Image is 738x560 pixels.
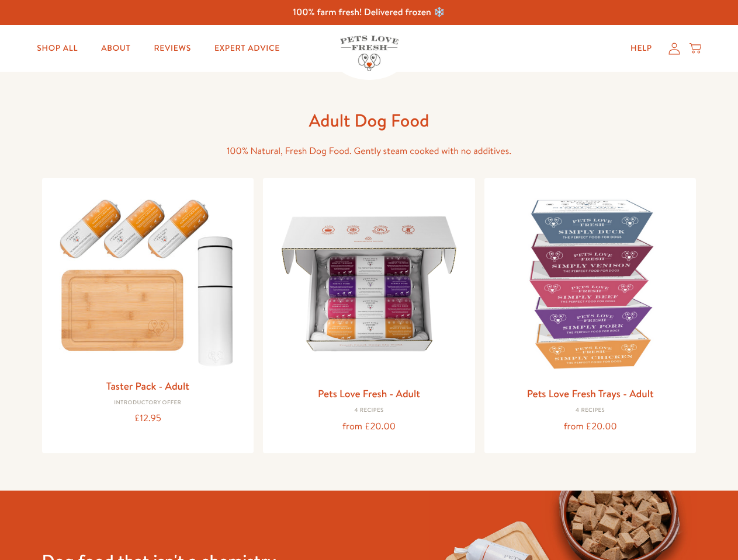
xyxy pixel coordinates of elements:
a: Expert Advice [205,37,289,60]
span: 100% Natural, Fresh Dog Food. Gently steam cooked with no additives. [227,145,511,157]
a: Shop All [27,37,87,60]
a: Pets Love Fresh - Adult [318,386,420,401]
div: £12.95 [51,411,245,426]
img: Pets Love Fresh - Adult [272,187,466,380]
img: Pets Love Fresh Trays - Adult [494,187,687,380]
div: from £20.00 [272,419,466,435]
div: Introductory Offer [51,400,245,407]
a: Help [621,37,661,60]
a: Taster Pack - Adult [106,379,189,393]
img: Pets Love Fresh [340,36,399,71]
a: Pets Love Fresh Trays - Adult [527,386,654,401]
a: Reviews [144,37,200,60]
div: 4 Recipes [494,407,687,414]
h1: Adult Dog Food [182,109,556,132]
a: About [92,37,140,60]
div: 4 Recipes [272,407,466,414]
img: Taster Pack - Adult [51,187,245,372]
div: from £20.00 [494,419,687,435]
